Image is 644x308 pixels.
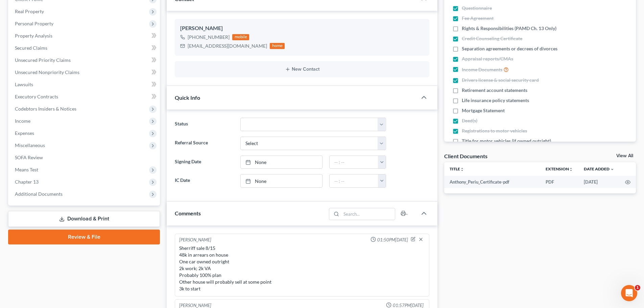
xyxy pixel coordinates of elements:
[15,8,44,14] span: Real Property
[546,166,573,171] a: Extensionunfold_more
[462,97,529,104] span: Life insurance policy statements
[621,285,637,301] iframe: Intercom live chat
[15,130,34,136] span: Expenses
[616,153,633,158] a: View All
[179,245,425,292] div: Sherriff sale 8/15 48k in arrears on house One car owned outright 2k work; 2k VA Probably 100% pl...
[540,176,578,188] td: PDF
[9,151,160,164] a: SOFA Review
[341,208,395,220] input: Search...
[462,117,477,124] span: Deed(s)
[241,156,322,169] a: None
[462,127,527,134] span: Registrations to motor vehicles
[610,167,614,171] i: expand_more
[462,138,551,144] span: Title for motor vehicles (if owned outright)
[15,167,38,172] span: Means Test
[330,174,378,187] input: -- : --
[171,118,237,131] label: Status
[180,67,424,72] button: New Contact
[15,45,47,51] span: Secured Claims
[15,69,79,75] span: Unsecured Nonpriority Claims
[171,137,237,150] label: Referral Source
[444,152,487,160] div: Client Documents
[15,57,71,63] span: Unsecured Priority Claims
[15,94,58,99] span: Executory Contracts
[462,55,513,62] span: Appraisal reports/CMAs
[9,54,160,66] a: Unsecured Priority Claims
[584,166,614,171] a: Date Added expand_more
[270,43,285,49] div: home
[9,91,160,103] a: Executory Contracts
[8,230,160,244] a: Review & File
[462,25,556,32] span: Rights & Responsibilities (PAMD Ch. 13 Only)
[462,45,557,52] span: Separation agreements or decrees of divorces
[232,34,249,40] div: mobile
[462,66,502,73] span: Income Documents
[9,42,160,54] a: Secured Claims
[15,33,52,39] span: Property Analysis
[175,210,201,216] span: Comments
[578,176,620,188] td: [DATE]
[15,21,53,26] span: Personal Property
[171,156,237,169] label: Signing Date
[171,174,237,188] label: IC Date
[330,156,378,169] input: -- : --
[15,191,63,197] span: Additional Documents
[9,66,160,78] a: Unsecured Nonpriority Claims
[179,237,211,243] div: [PERSON_NAME]
[188,43,267,49] div: [EMAIL_ADDRESS][DOMAIN_NAME]
[377,237,408,243] span: 01:50PM[DATE]
[8,211,160,227] a: Download & Print
[635,285,640,290] span: 1
[462,5,492,11] span: Questionnaire
[460,167,464,171] i: unfold_more
[9,30,160,42] a: Property Analysis
[15,106,76,112] span: Codebtors Insiders & Notices
[15,155,43,160] span: SOFA Review
[175,94,200,101] span: Quick Info
[180,24,424,32] div: [PERSON_NAME]
[15,118,30,124] span: Income
[462,87,527,94] span: Retirement account statements
[241,174,322,187] a: None
[462,15,494,22] span: Fee Agreement
[462,77,539,84] span: Drivers license & social security card
[450,166,464,171] a: Titleunfold_more
[9,78,160,91] a: Lawsuits
[15,142,45,148] span: Miscellaneous
[462,107,505,114] span: Mortgage Statement
[569,167,573,171] i: unfold_more
[188,34,230,41] div: [PHONE_NUMBER]
[15,179,39,185] span: Chapter 13
[444,176,540,188] td: Anthony_Periu_Certificate-pdf
[462,35,522,42] span: Credit Counseling Certificate
[15,81,33,87] span: Lawsuits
